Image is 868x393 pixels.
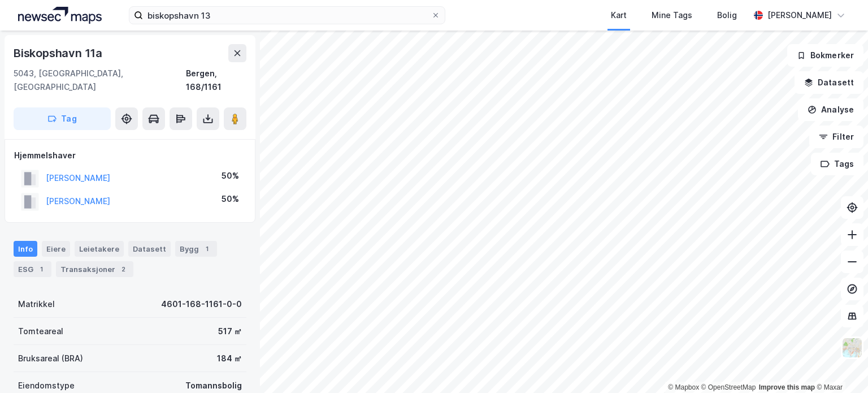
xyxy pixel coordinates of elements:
[56,261,133,277] div: Transaksjoner
[18,325,63,338] div: Tomteareal
[811,339,868,393] iframe: Chat Widget
[811,339,868,393] div: Kontrollprogram for chat
[75,241,124,257] div: Leietakere
[118,264,129,275] div: 2
[185,379,242,392] div: Tomannsbolig
[175,241,217,257] div: Bygg
[161,297,242,311] div: 4601-168-1161-0-0
[787,44,863,67] button: Bokmerker
[14,261,51,277] div: ESG
[14,44,105,62] div: Biskopshavn 11a
[18,379,75,392] div: Eiendomstype
[841,337,863,359] img: Z
[201,243,212,254] div: 1
[14,67,186,94] div: 5043, [GEOGRAPHIC_DATA], [GEOGRAPHIC_DATA]
[36,264,47,275] div: 1
[759,383,815,391] a: Improve this map
[668,383,699,391] a: Mapbox
[809,126,863,148] button: Filter
[18,352,83,365] div: Bruksareal (BRA)
[222,169,239,183] div: 50%
[14,149,246,162] div: Hjemmelshaver
[18,7,102,24] img: logo.a4113a55bc3d86da70a041830d287a7e.svg
[14,241,37,257] div: Info
[222,192,239,206] div: 50%
[218,325,242,338] div: 517 ㎡
[14,107,111,130] button: Tag
[717,8,737,22] div: Bolig
[18,297,55,311] div: Matrikkel
[611,8,627,22] div: Kart
[811,153,863,175] button: Tags
[186,67,246,94] div: Bergen, 168/1161
[143,7,431,24] input: Søk på adresse, matrikkel, gårdeiere, leietakere eller personer
[798,98,863,121] button: Analyse
[767,8,832,22] div: [PERSON_NAME]
[42,241,70,257] div: Eiere
[217,352,242,365] div: 184 ㎡
[128,241,171,257] div: Datasett
[795,71,863,94] button: Datasett
[701,383,756,391] a: OpenStreetMap
[652,8,692,22] div: Mine Tags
